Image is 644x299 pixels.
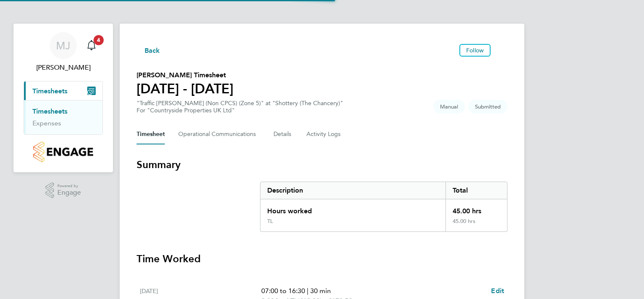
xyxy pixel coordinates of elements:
div: 45.00 hrs [445,218,507,231]
span: MJ [56,40,70,51]
div: Total [445,182,507,199]
button: Back [137,45,160,55]
a: MJ[PERSON_NAME] [24,32,103,73]
span: 07:00 to 16:30 [261,287,305,295]
a: Timesheets [32,107,67,115]
span: Mark Jacques [24,63,103,73]
div: Description [260,182,445,199]
span: Edit [491,287,504,295]
span: 30 min [310,287,331,295]
div: Hours worked [260,199,445,218]
a: Expenses [32,119,61,127]
h3: Time Worked [137,252,507,266]
span: Timesheets [32,87,67,95]
span: Powered by [57,182,81,190]
div: Timesheets [24,100,102,134]
a: Powered byEngage [46,182,81,198]
div: Summary [260,182,507,232]
div: For "Countryside Properties UK Ltd" [137,107,343,114]
div: TL [267,218,273,225]
div: 45.00 hrs [445,199,507,218]
button: Follow [459,44,491,57]
span: Back [145,46,160,56]
nav: Main navigation [13,24,113,172]
span: | [307,287,309,295]
span: Follow [466,46,484,54]
button: Timesheets Menu [494,48,507,52]
span: 4 [94,35,104,45]
h2: [PERSON_NAME] Timesheet [137,70,233,80]
a: 4 [83,32,100,59]
span: This timesheet is Submitted. [468,100,507,114]
button: Details [274,124,293,144]
h1: [DATE] - [DATE] [137,80,233,97]
button: Timesheet [137,124,165,144]
span: This timesheet was manually created. [433,100,465,114]
div: "Traffic [PERSON_NAME] (Non CPCS) (Zone 5)" at "Shottery (The Chancery)" [137,100,343,114]
a: Edit [491,286,504,296]
button: Operational Communications [178,124,260,144]
a: Go to home page [24,141,103,162]
span: Engage [57,189,81,196]
h3: Summary [137,158,507,171]
button: Timesheets [24,82,102,100]
img: countryside-properties-logo-retina.png [33,141,93,162]
button: Activity Logs [306,124,342,144]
